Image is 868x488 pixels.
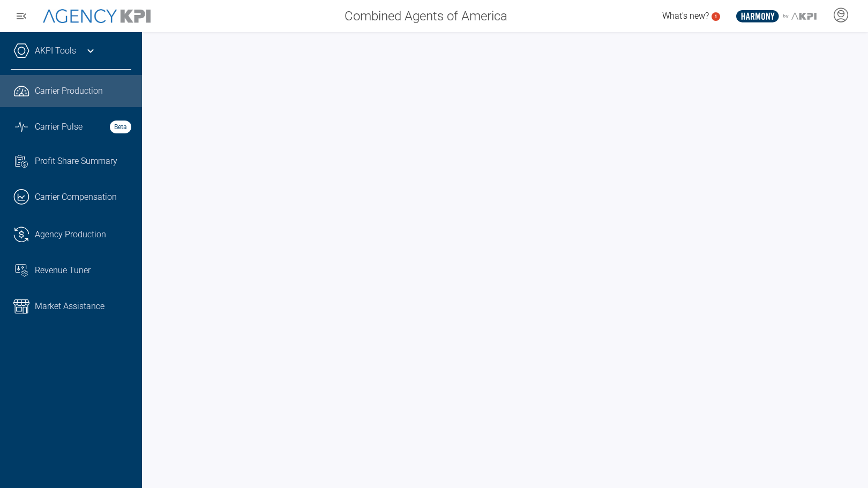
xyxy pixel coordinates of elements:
[662,11,709,21] span: What's new?
[35,44,76,57] a: AKPI Tools
[35,121,83,133] span: Carrier Pulse
[35,85,103,97] span: Carrier Production
[345,6,507,26] span: Combined Agents of America
[43,9,151,22] img: AgencyKPI
[35,155,117,168] span: Profit Share Summary
[110,121,131,133] strong: Beta
[35,191,117,204] span: Carrier Compensation
[714,13,717,19] text: 1
[712,12,720,21] a: 1
[35,300,104,313] span: Market Assistance
[35,228,106,241] span: Agency Production
[35,264,91,277] span: Revenue Tuner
